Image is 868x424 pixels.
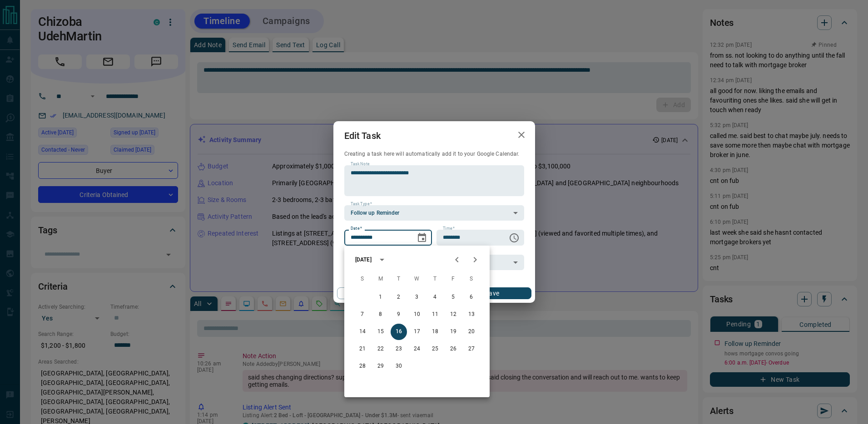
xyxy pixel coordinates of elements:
span: Thursday [427,270,443,288]
label: Task Note [351,161,369,167]
span: Wednesday [409,270,425,288]
button: 30 [391,358,407,375]
button: 19 [445,324,461,340]
button: 2 [391,289,407,306]
button: 14 [354,324,371,340]
button: 17 [409,324,425,340]
button: Next month [466,251,484,269]
button: Previous month [448,251,466,269]
label: Date [351,226,362,232]
span: Tuesday [391,270,407,288]
button: 24 [409,341,425,357]
button: 28 [354,358,371,375]
button: 26 [445,341,461,357]
h2: Edit Task [333,121,392,150]
button: 20 [463,324,480,340]
span: Monday [372,270,389,288]
button: 23 [391,341,407,357]
div: Follow up Reminder [344,205,524,221]
button: 3 [409,289,425,306]
button: 25 [427,341,443,357]
button: Save [453,287,531,299]
button: 13 [463,306,480,323]
button: 4 [427,289,443,306]
label: Time [443,226,455,232]
button: calendar view is open, switch to year view [374,252,390,267]
p: Creating a task here will automatically add it to your Google Calendar. [344,150,524,158]
button: 6 [463,289,480,306]
button: Choose time, selected time is 6:00 AM [505,229,523,247]
button: 21 [354,341,371,357]
button: 12 [445,306,461,323]
button: 22 [372,341,389,357]
button: Cancel [337,287,415,299]
button: 29 [372,358,389,375]
button: 11 [427,306,443,323]
span: Sunday [354,270,371,288]
label: Task Type [351,201,372,207]
button: 8 [372,306,389,323]
div: [DATE] [355,256,372,264]
button: 7 [354,306,371,323]
button: 1 [372,289,389,306]
button: 9 [391,306,407,323]
button: 16 [391,324,407,340]
button: 18 [427,324,443,340]
span: Friday [445,270,461,288]
button: 5 [445,289,461,306]
button: 15 [372,324,389,340]
button: 10 [409,306,425,323]
button: Choose date, selected date is Sep 16, 2025 [413,229,431,247]
button: 27 [463,341,480,357]
span: Saturday [463,270,480,288]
